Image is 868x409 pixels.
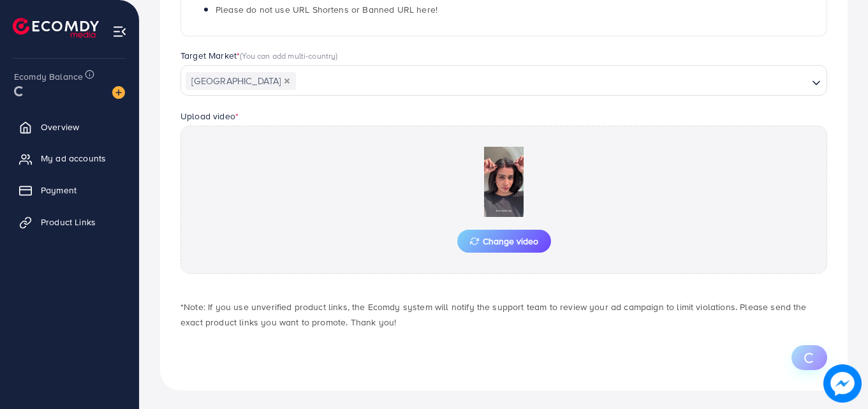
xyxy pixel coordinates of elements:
img: image [823,364,862,403]
img: Preview Image [440,147,568,217]
a: My ad accounts [10,145,129,171]
a: Product Links [10,209,129,235]
a: Overview [10,114,129,140]
span: Please do not use URL Shortens or Banned URL here! [216,3,438,16]
button: Deselect Pakistan [284,78,290,84]
span: [GEOGRAPHIC_DATA] [186,72,296,90]
input: Search for option [297,71,807,91]
label: Target Market [180,49,338,62]
a: Payment [10,177,129,203]
span: Payment [41,184,77,197]
p: *Note: If you use unverified product links, the Ecomdy system will notify the support team to rev... [180,299,827,330]
label: Upload video [180,110,239,123]
div: Search for option [180,65,827,96]
span: Change video [470,237,538,246]
span: Product Links [41,216,96,228]
span: Ecomdy Balance [14,70,83,83]
span: My ad accounts [41,152,106,165]
span: (You can add multi-country) [240,50,337,61]
button: Change video [457,230,551,253]
span: Overview [41,121,79,133]
img: logo [13,18,99,38]
img: image [112,86,125,99]
img: menu [112,24,127,39]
